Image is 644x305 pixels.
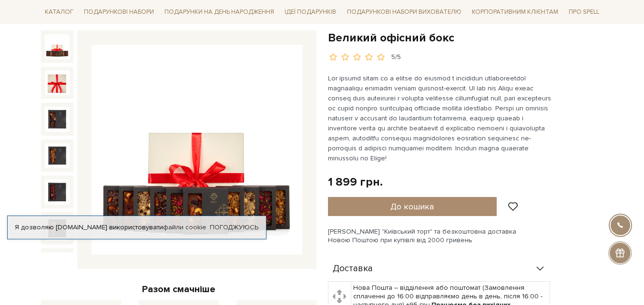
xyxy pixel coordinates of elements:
[163,223,206,231] a: файли cookie
[92,45,302,255] img: Великий офісний бокс
[565,5,603,20] a: Про Spell
[45,107,70,131] img: Великий офісний бокс
[210,223,258,232] a: Погоджуюсь
[80,5,158,20] a: Подарункові набори
[41,5,77,20] a: Каталог
[333,265,373,273] span: Доставка
[281,5,340,20] a: Ідеї подарунків
[45,252,70,277] img: Великий офісний бокс
[328,73,552,163] p: Lor ipsumd sitam co a elitse do eiusmod t incididun utlaboreetdol magnaaliqu enimadm veniam quisn...
[391,53,401,62] div: 5/5
[41,283,317,295] div: Разом смачніше
[45,179,70,204] img: Великий офісний бокс
[328,175,383,189] div: 1 899 грн.
[468,4,562,20] a: Корпоративним клієнтам
[161,5,278,20] a: Подарунки на День народження
[328,227,603,245] div: [PERSON_NAME] "Київський торт" та безкоштовна доставка Новою Поштою при купівлі від 2000 гривень
[328,30,603,45] h1: Великий офісний бокс
[390,201,434,212] span: До кошика
[45,143,70,168] img: Великий офісний бокс
[328,197,497,216] button: До кошика
[45,34,70,59] img: Великий офісний бокс
[8,223,266,232] div: Я дозволяю [DOMAIN_NAME] використовувати
[45,70,70,95] img: Великий офісний бокс
[343,4,465,20] a: Подарункові набори вихователю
